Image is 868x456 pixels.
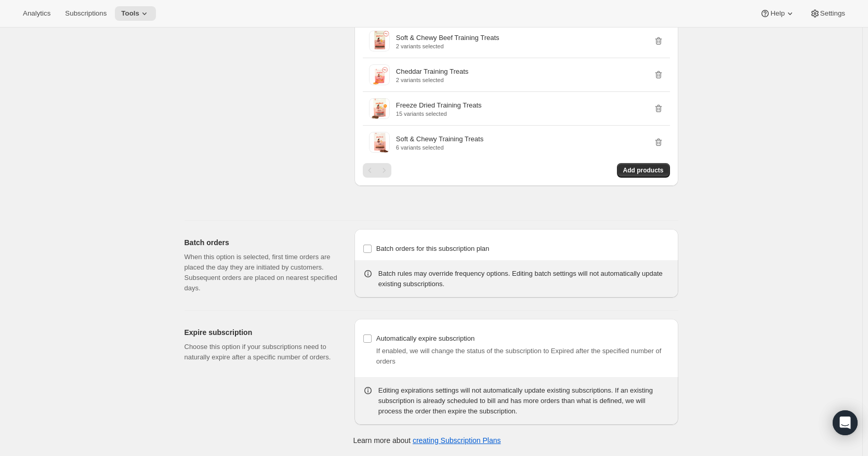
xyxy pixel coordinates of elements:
nav: Pagination [363,163,391,178]
span: Subscriptions [65,9,107,18]
p: Soft & Chewy Beef Training Treats [396,33,499,43]
p: Learn more about [353,435,501,446]
img: Freeze Dried Training Treats [369,98,390,119]
button: Subscriptions [59,6,113,21]
p: Freeze Dried Training Treats [396,100,482,111]
span: Tools [121,9,139,18]
span: Batch orders for this subscription plan [376,245,490,252]
button: Help [754,6,801,21]
button: Add products [617,163,670,178]
p: 2 variants selected [396,43,499,49]
a: creating Subscription Plans [413,436,501,445]
p: Choose this option if your subscriptions need to naturally expire after a specific number of orders. [185,342,338,363]
img: Soft & Chewy Training Treats [369,132,390,153]
span: If enabled, we will change the status of the subscription to Expired after the specified number o... [376,347,661,365]
span: Automatically expire subscription [376,334,475,342]
p: 15 variants selected [396,111,482,117]
span: Analytics [23,9,50,18]
div: Editing expirations settings will not automatically update existing subscriptions. If an existing... [378,385,670,417]
p: 2 variants selected [396,77,468,83]
span: Help [770,9,784,18]
p: When this option is selected, first time orders are placed the day they are initiated by customer... [185,252,338,293]
div: Batch rules may override frequency options. Editing batch settings will not automatically update ... [378,269,670,289]
span: Settings [820,9,845,18]
button: Analytics [17,6,57,21]
p: Soft & Chewy Training Treats [396,134,483,144]
p: 6 variants selected [396,144,483,151]
h2: Batch orders [185,237,338,248]
div: Open Intercom Messenger [833,410,858,435]
h2: Expire subscription [185,327,338,338]
span: Add products [623,166,664,175]
button: Settings [804,6,851,21]
button: Tools [115,6,156,21]
img: Soft & Chewy Beef Training Treats [369,31,390,51]
img: Cheddar Training Treats [369,64,390,85]
p: Cheddar Training Treats [396,66,468,77]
